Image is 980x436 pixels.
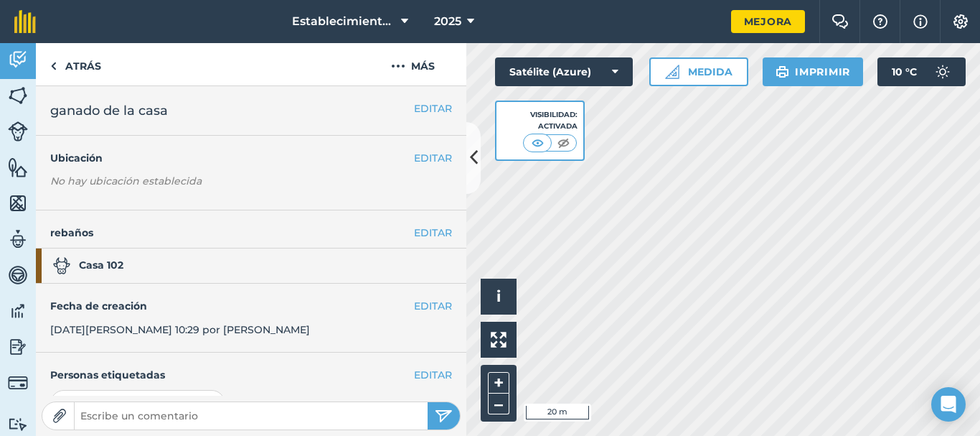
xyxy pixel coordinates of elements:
[8,417,28,431] img: svg+xml;base64,PD94bWwgdmVyc2lvbj0iMS4wIiBlbmNvZGluZz0idXRmLTgiPz4KPCEtLSBHZW5lcmF0b3I6IEFkb2JlIE...
[496,287,501,305] span: i
[8,336,28,358] img: svg+xml;base64,PD94bWwgdmVyc2lvbj0iMS4wIiBlbmNvZGluZz0idXRmLTgiPz4KPCEtLSBHZW5lcmF0b3I6IEFkb2JlIE...
[50,368,165,381] font: Personas etiquetadas
[414,150,452,166] button: EDITAR
[665,65,679,79] img: Icono de regla
[414,225,452,241] button: EDITAR
[8,228,28,250] img: svg+xml;base64,PD94bWwgdmVyc2lvbj0iMS4wIiBlbmNvZGluZz0idXRmLTgiPz4KPCEtLSBHZW5lcmF0b3I6IEFkb2JlIE...
[872,14,889,29] img: Un icono de signo de interrogación
[530,110,578,131] font: Visibilidad: Activada
[434,14,461,28] font: 2025
[877,57,966,86] button: 10 °C
[529,136,547,150] img: svg+xml;base64,PHN2ZyB4bWxucz0iaHR0cDovL3d3dy53My5vcmcvMjAwMC9zdmciIHdpZHRoPSI1MCIgaGVpZ2h0PSI0MC...
[50,152,103,164] font: Ubicación
[649,57,748,86] button: Medida
[36,43,116,85] a: Atrás
[435,407,453,425] img: svg+xml;base64,PHN2ZyB4bWxucz0iaHR0cDovL3d3dy53My5vcmcvMjAwMC9zdmciIHdpZHRoPSIyNSIgaGVpZ2h0PSIyNC...
[8,121,28,142] img: svg+xml;base64,PD94bWwgdmVyc2lvbj0iMS4wIiBlbmNvZGluZz0idXRmLTgiPz4KPCEtLSBHZW5lcmF0b3I6IEFkb2JlIE...
[744,15,792,28] font: Mejora
[107,259,123,272] font: 102
[8,300,28,322] img: svg+xml;base64,PD94bWwgdmVyc2lvbj0iMS4wIiBlbmNvZGluZz0idXRmLTgiPz4KPCEtLSBHZW5lcmF0b3I6IEFkb2JlIE...
[359,43,466,85] button: Más
[391,57,405,75] img: svg+xml;base64,PHN2ZyB4bWxucz0iaHR0cDovL3d3dy53My5vcmcvMjAwMC9zdmciIHdpZHRoPSIyMCIgaGVpZ2h0PSIyNC...
[8,264,28,286] img: svg+xml;base64,PD94bWwgdmVyc2lvbj0iMS4wIiBlbmNvZGluZz0idXRmLTgiPz4KPCEtLSBHZW5lcmF0b3I6IEFkb2JlIE...
[763,57,863,86] button: Imprimir
[414,298,452,314] button: EDITAR
[731,10,805,33] a: Mejora
[488,372,509,394] button: +
[414,152,452,164] font: EDITAR
[50,57,57,75] img: svg+xml;base64,PHN2ZyB4bWxucz0iaHR0cDovL3d3dy53My5vcmcvMjAwMC9zdmciIHdpZHRoPSI5IiBoZWlnaHQ9IjI0Ii...
[8,193,28,214] img: svg+xml;base64,PHN2ZyB4bWxucz0iaHR0cDovL3d3dy53My5vcmcvMjAwMC9zdmciIHdpZHRoPSI1NiIgaGVpZ2h0PSI2MC...
[79,259,104,272] font: Casa
[928,57,957,86] img: svg+xml;base64,PD94bWwgdmVyc2lvbj0iMS4wIiBlbmNvZGluZz0idXRmLTgiPz4KPCEtLSBHZW5lcmF0b3I6IEFkb2JlIE...
[910,65,917,78] font: C
[75,406,428,426] input: Escribe un comentario
[8,157,28,178] img: svg+xml;base64,PHN2ZyB4bWxucz0iaHR0cDovL3d3dy53My5vcmcvMjAwMC9zdmciIHdpZHRoPSI1NiIgaGVpZ2h0PSI2MC...
[414,300,452,312] font: EDITAR
[913,13,928,30] img: svg+xml;base64,PHN2ZyB4bWxucz0iaHR0cDovL3d3dy53My5vcmcvMjAwMC9zdmciIHdpZHRoPSIxNyIgaGVpZ2h0PSIxNy...
[892,65,903,78] font: 10
[414,101,452,116] button: EDITAR
[65,60,101,73] font: Atrás
[50,323,199,336] font: [DATE][PERSON_NAME] 10:29
[509,65,591,78] font: Satélite (Azure)
[411,60,435,73] font: Más
[905,65,910,78] font: °
[776,63,789,80] img: svg+xml;base64,PHN2ZyB4bWxucz0iaHR0cDovL3d3dy53My5vcmcvMjAwMC9zdmciIHdpZHRoPSIxOSIgaGVpZ2h0PSIyNC...
[8,49,28,70] img: svg+xml;base64,PD94bWwgdmVyc2lvbj0iMS4wIiBlbmNvZGluZz0idXRmLTgiPz4KPCEtLSBHZW5lcmF0b3I6IEFkb2JlIE...
[481,279,517,315] button: i
[8,85,28,106] img: svg+xml;base64,PHN2ZyB4bWxucz0iaHR0cDovL3d3dy53My5vcmcvMjAwMC9zdmciIHdpZHRoPSI1NiIgaGVpZ2h0PSI2MC...
[495,57,633,86] button: Satélite (Azure)
[53,257,70,274] img: svg+xml;base64,PD94bWwgdmVyc2lvbj0iMS4wIiBlbmNvZGluZz0idXRmLTgiPz4KPCEtLSBHZW5lcmF0b3I6IEFkb2JlIE...
[414,102,452,115] font: EDITAR
[50,175,202,187] font: No hay ubicación establecida
[414,226,452,239] font: EDITAR
[795,65,850,78] font: Imprimir
[414,367,452,383] button: EDITAR
[223,323,310,336] font: [PERSON_NAME]
[8,373,28,393] img: svg+xml;base64,PD94bWwgdmVyc2lvbj0iMS4wIiBlbmNvZGluZz0idXRmLTgiPz4KPCEtLSBHZW5lcmF0b3I6IEFkb2JlIE...
[414,368,452,381] font: EDITAR
[50,226,93,239] font: rebaños
[688,65,732,78] font: Medida
[50,300,147,312] font: Fecha de creación
[491,332,507,348] img: Cuatro flechas, una apuntando hacia arriba a la izquierda, una hacia arriba a la derecha, una hac...
[931,387,966,422] div: Abrir Intercom Messenger
[488,394,509,414] button: –
[14,10,36,33] img: Logotipo de fieldmargin
[50,103,168,119] font: ganado de la casa
[202,323,220,336] font: por
[52,409,67,423] img: Icono de clip
[952,14,969,29] img: Un icono de engranaje
[292,14,622,28] font: Establecimiento [GEOGRAPHIC_DATA][PERSON_NAME]
[36,248,466,283] a: Casa 102
[831,14,849,29] img: Dos burbujas de diálogo superpuestas con la burbuja izquierda en primer plano
[555,136,573,150] img: svg+xml;base64,PHN2ZyB4bWxucz0iaHR0cDovL3d3dy53My5vcmcvMjAwMC9zdmciIHdpZHRoPSI1MCIgaGVpZ2h0PSI0MC...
